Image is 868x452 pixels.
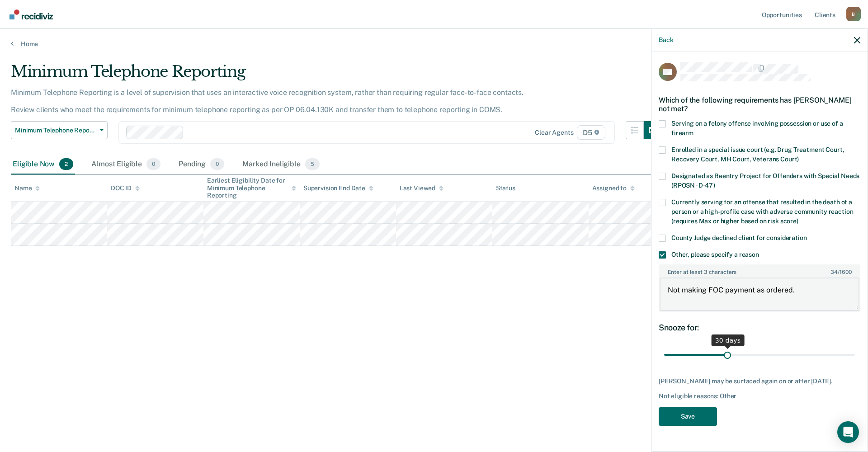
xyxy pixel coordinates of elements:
[400,184,443,192] div: Last Viewed
[241,155,321,174] div: Marked Ineligible
[659,407,717,426] button: Save
[9,9,53,19] img: Recidiviz
[305,158,320,170] span: 5
[577,125,605,140] span: D5
[846,7,861,21] div: B
[660,278,859,311] textarea: Not making FOC payment as ordered.
[837,421,859,443] div: Open Intercom Messenger
[846,7,861,21] button: Profile dropdown button
[671,120,843,137] span: Serving on a felony offense involving possession or use of a firearm
[11,88,524,114] p: Minimum Telephone Reporting is a level of supervision that uses an interactive voice recognition ...
[146,158,160,170] span: 0
[671,234,807,241] span: County Judge declined client for consideration
[659,377,860,385] div: [PERSON_NAME] may be surfaced again on or after [DATE].
[671,198,853,225] span: Currently serving for an offense that resulted in the death of a person or a high-profile case wi...
[111,184,140,192] div: DOC ID
[11,40,857,48] a: Home
[177,155,226,174] div: Pending
[830,269,838,275] span: 34
[15,127,96,134] span: Minimum Telephone Reporting
[592,184,635,192] div: Assigned to
[830,269,851,275] span: / 1600
[11,62,662,88] div: Minimum Telephone Reporting
[671,172,859,189] span: Designated as Reentry Project for Offenders with Special Needs (RPOSN - D-47)
[660,265,859,275] label: Enter at least 3 characters
[11,155,75,174] div: Eligible Now
[59,158,73,170] span: 2
[671,251,759,258] span: Other, please specify a reason
[659,323,860,333] div: Snooze for:
[659,392,860,400] div: Not eligible reasons: Other
[303,184,373,192] div: Supervision End Date
[496,184,515,192] div: Status
[90,155,162,174] div: Almost Eligible
[210,158,224,170] span: 0
[207,177,296,199] div: Earliest Eligibility Date for Minimum Telephone Reporting
[535,129,573,137] div: Clear agents
[14,184,40,192] div: Name
[712,334,745,346] div: 30 days
[659,89,860,120] div: Which of the following requirements has [PERSON_NAME] not met?
[659,36,673,44] button: Back
[671,146,844,163] span: Enrolled in a special issue court (e.g. Drug Treatment Court, Recovery Court, MH Court, Veterans ...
